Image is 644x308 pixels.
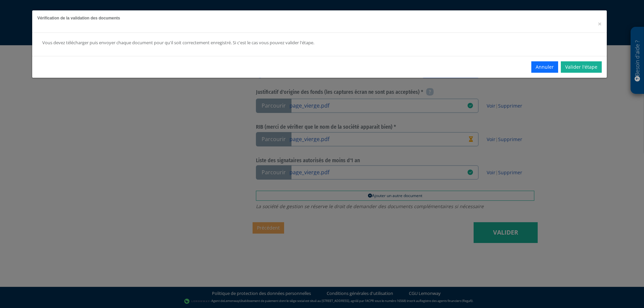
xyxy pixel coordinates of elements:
[37,15,602,21] h5: Vérification de la validation des documents
[42,40,486,46] div: Vous devez télécharger puis envoyer chaque document pour qu'il soit correctement enregistré. Si c...
[531,61,558,73] button: Annuler
[598,20,602,27] button: Close
[561,61,602,73] a: Valider l'étape
[598,19,602,28] span: ×
[634,30,641,91] p: Besoin d'aide ?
